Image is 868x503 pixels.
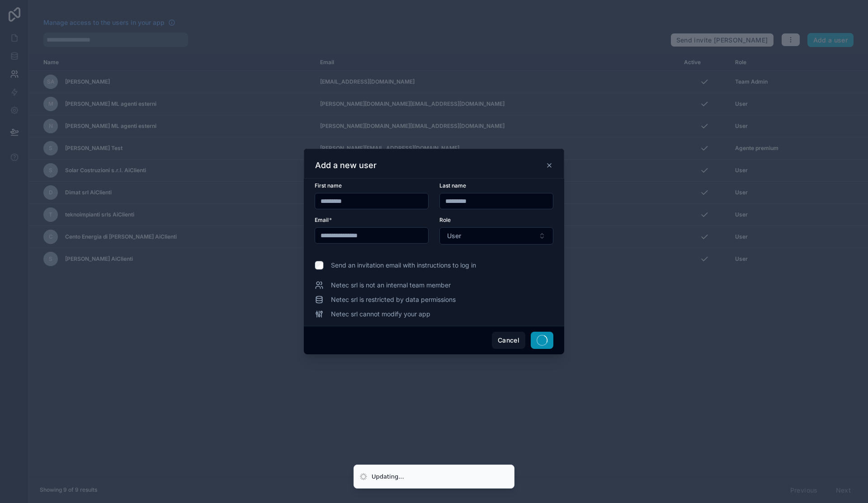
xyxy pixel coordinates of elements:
[315,182,342,189] span: First name
[315,216,329,223] span: Email
[331,295,456,304] span: Netec srl is restricted by data permissions
[439,182,466,189] span: Last name
[315,160,377,171] h3: Add a new user
[331,261,476,270] span: Send an invitation email with instructions to log in
[372,472,404,481] div: Updating...
[331,310,430,319] span: Netec srl cannot modify your app
[492,332,525,349] button: Cancel
[447,231,461,240] span: User
[315,261,324,270] input: Send an invitation email with instructions to log in
[439,227,553,244] button: Select Button
[331,281,451,290] span: Netec srl is not an internal team member
[439,216,451,223] span: Role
